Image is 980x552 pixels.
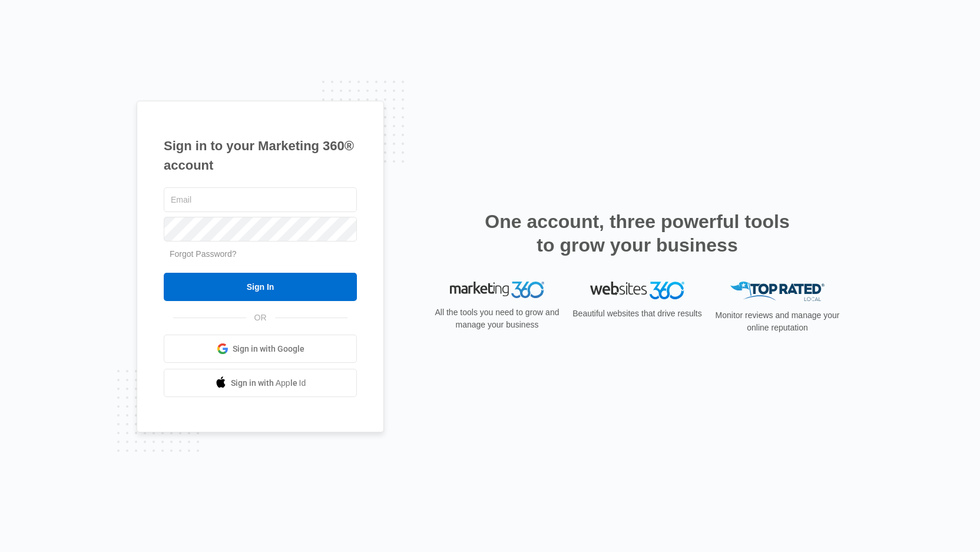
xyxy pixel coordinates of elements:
[590,282,684,299] img: Websites 360
[164,136,357,175] h1: Sign in to your Marketing 360® account
[164,273,357,301] input: Sign In
[233,343,304,355] span: Sign in with Google
[571,308,703,320] p: Beautiful websites that drive results
[164,335,357,363] a: Sign in with Google
[231,377,306,389] span: Sign in with Apple Id
[481,210,793,257] h2: One account, three powerful tools to grow your business
[170,249,237,259] a: Forgot Password?
[246,312,275,324] span: OR
[431,306,563,331] p: All the tools you need to grow and manage your business
[450,282,544,298] img: Marketing 360
[711,309,843,334] p: Monitor reviews and manage your online reputation
[730,282,825,301] img: Top Rated Local
[164,369,357,397] a: Sign in with Apple Id
[164,187,357,212] input: Email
